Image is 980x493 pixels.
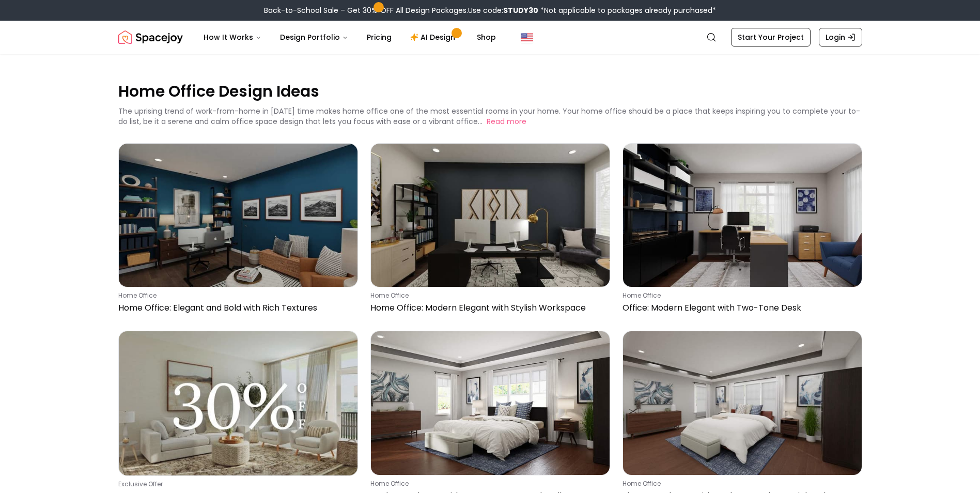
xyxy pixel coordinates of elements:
[623,143,862,318] a: Office: Modern Elegant with Two-Tone Deskhome officeOffice: Modern Elegant with Two-Tone Desk
[487,116,526,127] button: Read more
[503,5,538,16] b: STUDY30
[402,27,466,48] a: AI Design
[371,144,610,287] img: Home Office: Modern Elegant with Stylish Workspace
[118,143,358,318] a: Home Office: Elegant and Bold with Rich Textureshome officeHome Office: Elegant and Bold with Ric...
[370,480,606,488] p: home office
[370,302,606,314] p: Home Office: Modern Elegant with Stylish Workspace
[819,28,862,47] a: Login
[623,144,862,287] img: Office: Modern Elegant with Two-Tone Desk
[118,81,862,102] p: Home Office Design Ideas
[468,5,538,16] span: Use code:
[359,27,400,48] a: Pricing
[195,27,270,48] button: How It Works
[195,27,504,48] nav: Main
[118,480,354,488] p: Exclusive Offer
[118,291,354,300] p: home office
[521,31,533,43] img: United States
[118,302,354,314] p: Home Office: Elegant and Bold with Rich Textures
[370,143,610,318] a: Home Office: Modern Elegant with Stylish Workspacehome officeHome Office: Modern Elegant with Sty...
[623,480,858,488] p: home office
[118,27,183,48] img: Spacejoy Logo
[272,27,356,48] button: Design Portfolio
[623,291,858,300] p: home office
[119,331,357,475] img: Get 30% OFF All Design Packages
[731,28,811,47] a: Start Your Project
[623,302,858,314] p: Office: Modern Elegant with Two-Tone Desk
[371,331,610,474] img: Modern Bedroom with Warm Accents and Wall Art
[264,5,716,16] div: Back-to-School Sale – Get 30% OFF All Design Packages.
[469,27,504,48] a: Shop
[623,331,862,474] img: Elegant Bedroom with Modern Touches & Rich Colors
[370,291,606,300] p: home office
[118,21,862,54] nav: Global
[538,5,716,16] span: *Not applicable to packages already purchased*
[118,106,860,127] p: The uprising trend of work-from-home in [DATE] time makes home office one of the most essential r...
[118,27,183,48] a: Spacejoy
[119,144,357,287] img: Home Office: Elegant and Bold with Rich Textures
